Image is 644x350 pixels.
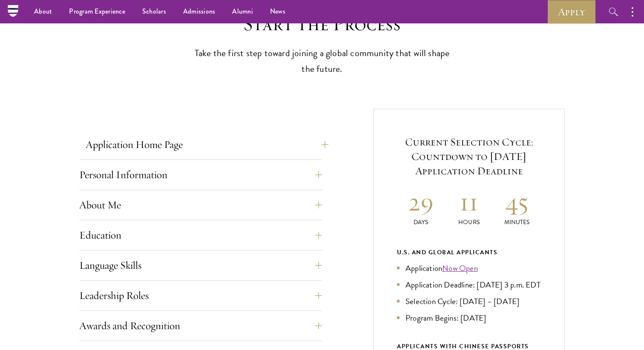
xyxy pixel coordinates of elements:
[79,255,322,276] button: Language Skills
[442,262,478,274] a: Now Open
[493,186,541,218] h2: 45
[445,218,493,227] p: Hours
[397,186,445,218] h2: 29
[79,285,322,306] button: Leadership Roles
[79,165,322,185] button: Personal Information
[190,46,454,77] p: Take the first step toward joining a global community that will shape the future.
[397,279,541,291] li: Application Deadline: [DATE] 3 p.m. EDT
[397,295,541,307] li: Selection Cycle: [DATE] – [DATE]
[79,195,322,215] button: About Me
[79,225,322,245] button: Education
[493,218,541,227] p: Minutes
[190,12,454,36] h2: Start the Process
[397,247,541,258] div: U.S. and Global Applicants
[397,312,541,324] li: Program Begins: [DATE]
[79,316,322,336] button: Awards and Recognition
[397,135,541,178] h5: Current Selection Cycle: Countdown to [DATE] Application Deadline
[397,218,445,227] p: Days
[86,134,328,155] button: Application Home Page
[445,186,493,218] h2: 11
[397,262,541,274] li: Application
